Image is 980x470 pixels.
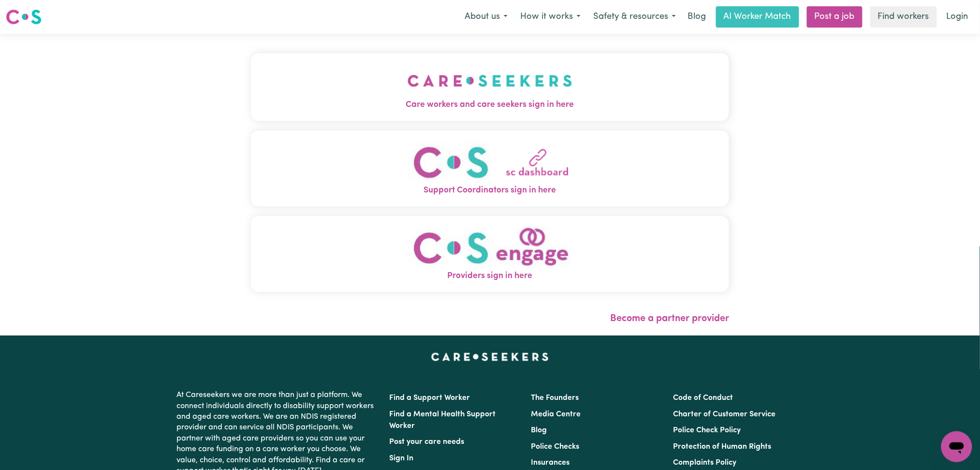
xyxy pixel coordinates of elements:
a: Become a partner provider [610,314,729,323]
a: AI Worker Match [716,6,799,28]
span: Providers sign in here [251,270,730,282]
span: Care workers and care seekers sign in here [251,99,730,111]
a: Post your care needs [390,438,465,446]
a: Login [941,6,974,28]
img: Careseekers logo [6,8,42,26]
a: Police Checks [531,443,580,451]
a: Media Centre [531,411,581,418]
a: Sign In [390,455,414,462]
button: Care workers and care seekers sign in here [251,53,730,121]
button: Support Coordinators sign in here [251,131,730,206]
a: Careseekers logo [6,6,42,28]
button: Safety & resources [587,7,682,27]
button: About us [458,7,514,27]
a: Insurances [531,459,570,467]
button: Providers sign in here [251,216,730,292]
a: The Founders [531,394,579,402]
a: Blog [682,6,712,28]
button: How it works [514,7,587,27]
a: Find workers [870,6,937,28]
a: Blog [531,426,547,434]
iframe: Button to launch messaging window [941,431,972,462]
a: Post a job [807,6,863,28]
a: Charter of Customer Service [673,411,775,418]
span: Support Coordinators sign in here [251,184,730,197]
a: Careseekers home page [431,353,549,361]
a: Find a Support Worker [390,394,470,402]
a: Code of Conduct [673,394,733,402]
a: Protection of Human Rights [673,443,771,451]
a: Find a Mental Health Support Worker [390,411,496,430]
a: Complaints Policy [673,459,736,467]
a: Police Check Policy [673,426,741,434]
